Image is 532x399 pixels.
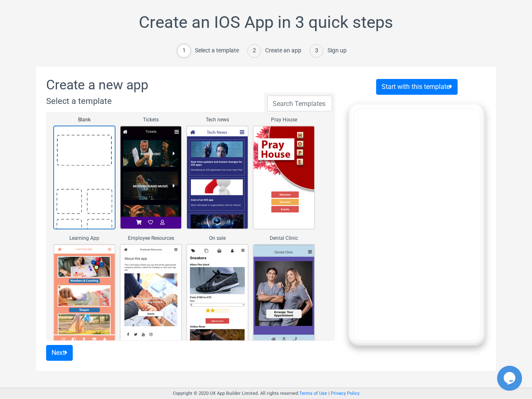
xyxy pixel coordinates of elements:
[195,46,239,55] div: Select a template
[35,12,497,41] h1: Create an IOS App in 3 quick steps
[187,234,248,242] span: On sale
[54,234,115,242] span: Learning App
[54,116,115,123] span: Blank
[299,391,327,396] a: Terms of Use
[46,96,335,106] h3: Select a template
[310,44,323,58] div: 3
[497,366,524,391] iframe: chat widget
[46,77,335,93] h2: Create a new app
[328,46,347,55] div: Sign up
[331,391,360,396] a: Privacy Policy
[46,345,73,361] button: Next
[254,234,314,242] span: Dental Clinic
[265,46,301,55] div: Create an app
[254,116,314,123] span: Pray House
[376,79,458,95] button: Start with this template
[121,116,181,123] span: Tickets
[267,96,332,111] input: Search Templates
[187,116,248,123] span: Tech news
[121,234,181,242] span: Employee Resources
[177,44,191,58] div: 1
[247,44,261,58] div: 2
